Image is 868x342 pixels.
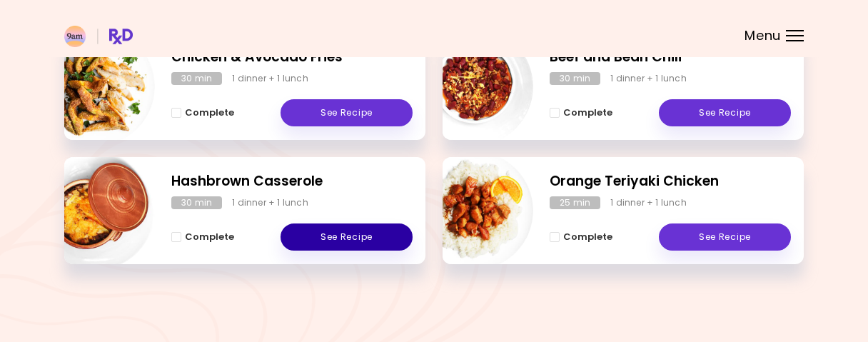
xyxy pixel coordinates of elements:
div: 1 dinner + 1 lunch [232,196,308,209]
a: See Recipe - Hashbrown Casserole [281,223,413,251]
a: See Recipe - Beef and Bean Chili [659,99,791,126]
img: RxDiet [64,26,133,47]
h2: Hashbrown Casserole [171,171,413,192]
a: See Recipe - Orange Teriyaki Chicken [659,223,791,251]
div: 30 min [171,72,222,85]
div: 1 dinner + 1 lunch [610,196,687,209]
img: Info - Beef and Bean Chili [415,27,533,146]
span: Menu [745,29,781,42]
span: Complete [563,107,612,119]
a: See Recipe - Chicken & Avocado Fries [281,99,413,126]
div: 25 min [550,196,600,209]
img: Info - Hashbrown Casserole [36,151,155,270]
span: Complete [185,107,234,119]
button: Complete - Chicken & Avocado Fries [171,104,234,121]
img: Info - Orange Teriyaki Chicken [415,151,533,270]
h2: Beef and Bean Chili [550,47,791,68]
button: Complete - Hashbrown Casserole [171,228,234,246]
button: Complete - Orange Teriyaki Chicken [550,228,612,246]
button: Complete - Beef and Bean Chili [550,104,612,121]
div: 30 min [550,72,600,85]
span: Complete [563,231,612,243]
span: Complete [185,231,234,243]
div: 1 dinner + 1 lunch [232,72,308,85]
img: Info - Chicken & Avocado Fries [36,27,155,146]
h2: Chicken & Avocado Fries [171,47,413,68]
div: 30 min [171,196,222,209]
div: 1 dinner + 1 lunch [610,72,687,85]
h2: Orange Teriyaki Chicken [550,171,791,192]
